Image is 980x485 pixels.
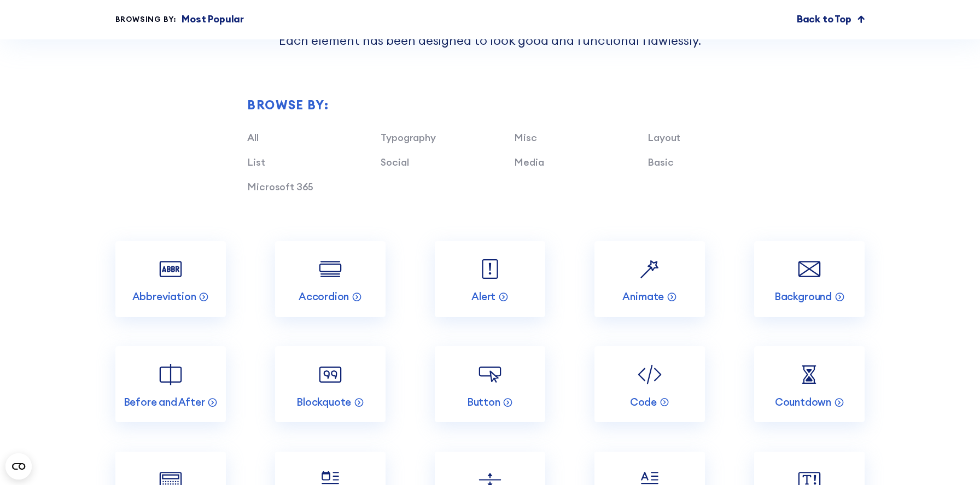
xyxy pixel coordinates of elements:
[594,346,705,422] a: Code
[514,156,544,168] a: Media
[316,360,345,389] img: Blockquote
[514,131,536,144] a: Misc
[635,360,664,389] img: Code
[435,241,546,317] a: Alert
[647,131,680,144] a: Layout
[754,241,865,317] a: Background
[316,254,345,284] img: Accordion
[435,346,546,422] a: Button
[783,358,980,485] iframe: Chat Widget
[797,12,865,27] a: Back to Top
[115,32,865,50] p: Each element has been designed to look good and functional flawlessly.
[156,254,185,284] img: Abbreviation
[115,241,226,317] a: Abbreviation
[247,180,313,193] a: Microsoft 365
[115,346,226,422] a: Before and After
[622,290,664,303] p: Animate
[467,395,500,408] p: Button
[381,156,409,168] a: Social
[247,99,781,111] div: Browse by:
[797,12,851,27] p: Back to Top
[182,12,244,27] p: Most Popular
[275,346,386,422] a: Blockquote
[630,395,657,408] p: Code
[247,156,265,168] a: List
[594,241,705,317] a: Animate
[471,290,495,303] p: Alert
[795,254,824,284] img: Background
[774,290,832,303] p: Background
[635,254,664,284] img: Animate
[132,290,196,303] p: Abbreviation
[381,131,435,144] a: Typography
[647,156,673,168] a: Basic
[247,131,258,144] a: All
[475,254,505,284] img: Alert
[275,241,386,317] a: Accordion
[124,395,205,408] p: Before and After
[296,395,351,408] p: Blockquote
[475,360,505,389] img: Button
[299,290,349,303] p: Accordion
[115,14,177,25] div: Browsing by:
[156,360,185,389] img: Before and After
[754,346,865,422] a: Countdown
[5,453,32,480] button: Open CMP widget
[775,395,831,408] p: Countdown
